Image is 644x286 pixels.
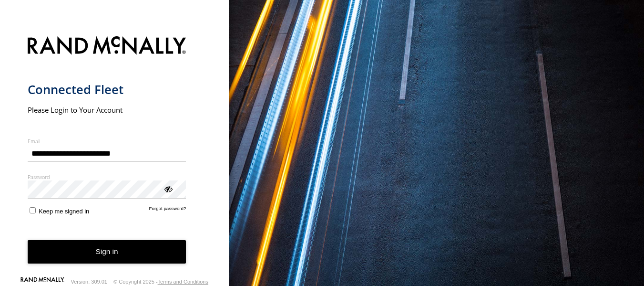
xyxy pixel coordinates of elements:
a: Forgot password? [149,206,186,215]
span: Keep me signed in [39,208,89,215]
a: Terms and Conditions [158,279,208,285]
h2: Please Login to Your Account [28,105,186,115]
div: ViewPassword [163,184,173,193]
button: Sign in [28,240,186,264]
img: Rand McNally [28,34,186,59]
form: main [28,31,202,279]
h1: Connected Fleet [28,82,186,97]
div: © Copyright 2025 - [113,279,208,285]
div: Version: 309.01 [71,279,107,285]
label: Password [28,173,186,180]
input: Keep me signed in [30,207,36,213]
label: Email [28,138,186,145]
